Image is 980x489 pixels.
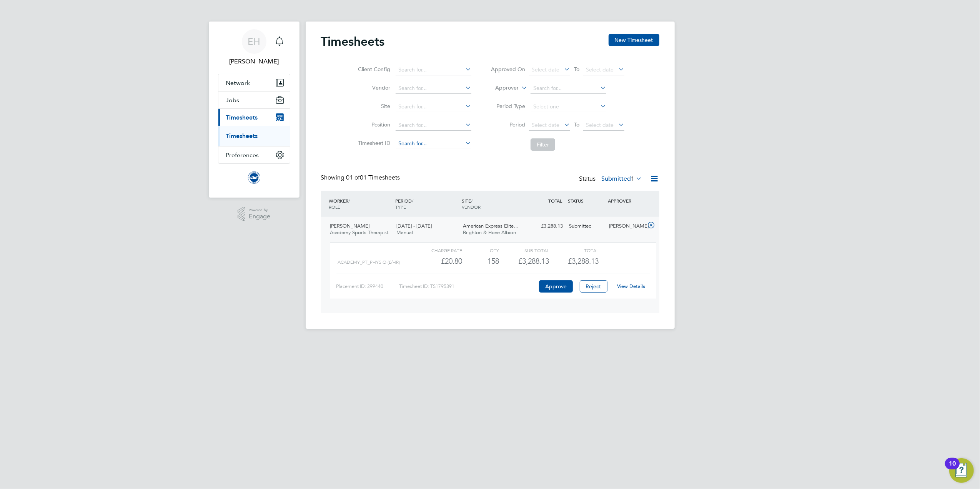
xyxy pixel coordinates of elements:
[209,22,299,198] nav: Main navigation
[396,138,471,149] input: Search for...
[549,246,599,255] div: Total
[531,138,555,151] button: Filter
[356,66,390,73] label: Client Config
[531,83,606,94] input: Search for...
[549,198,562,204] span: TOTAL
[356,121,390,128] label: Position
[949,458,974,483] button: Open Resource Center, 10 new notifications
[218,74,290,91] button: Network
[218,29,290,66] a: EH[PERSON_NAME]
[606,220,646,233] div: [PERSON_NAME]
[226,151,259,159] span: Preferences
[463,223,519,229] span: American Express Elite…
[471,198,473,204] span: /
[462,255,499,268] div: 158
[566,220,606,233] div: Submitted
[396,101,471,112] input: Search for...
[248,37,260,47] span: EH
[356,103,390,110] label: Site
[484,84,519,92] label: Approver
[218,109,290,126] button: Timesheets
[566,194,606,208] div: STATUS
[393,194,460,214] div: PERIOD
[460,194,526,214] div: SITE
[462,246,499,255] div: QTY
[249,213,270,220] span: Engage
[568,256,599,266] span: £3,288.13
[396,83,471,94] input: Search for...
[586,121,614,128] span: Select date
[218,57,290,66] span: Emily Houghton
[218,146,290,163] button: Preferences
[491,103,525,110] label: Period Type
[462,204,481,210] span: VENDOR
[539,280,573,293] button: Approve
[346,174,360,181] span: 01 of
[491,66,525,73] label: Approved On
[327,194,394,214] div: WORKER
[226,114,258,121] span: Timesheets
[218,126,290,146] div: Timesheets
[248,171,260,184] img: brightonandhovealbion-logo-retina.png
[218,171,290,184] a: Go to home page
[526,220,566,233] div: £3,288.13
[356,84,390,91] label: Vendor
[396,120,471,131] input: Search for...
[602,175,642,183] label: Submitted
[586,66,614,73] span: Select date
[949,464,956,474] div: 10
[321,34,385,49] h2: Timesheets
[329,204,341,210] span: ROLE
[499,246,549,255] div: Sub Total
[346,174,400,181] span: 01 Timesheets
[238,207,270,221] a: Powered byEngage
[226,96,240,104] span: Jobs
[226,79,250,86] span: Network
[412,246,462,255] div: Charge rate
[631,175,635,183] span: 1
[609,34,659,46] button: New Timesheet
[532,121,559,128] span: Select date
[617,283,645,289] a: View Details
[396,65,471,75] input: Search for...
[336,280,399,293] div: Placement ID: 299440
[330,223,370,229] span: [PERSON_NAME]
[572,64,582,74] span: To
[579,174,644,185] div: Status
[396,229,413,236] span: Manual
[396,223,432,229] span: [DATE] - [DATE]
[330,229,389,236] span: Academy Sports Therapist
[321,174,402,182] div: Showing
[491,121,525,128] label: Period
[399,280,537,293] div: Timesheet ID: TS1795391
[249,207,270,213] span: Powered by
[531,101,606,112] input: Select one
[580,280,607,293] button: Reject
[226,132,258,140] a: Timesheets
[395,204,406,210] span: TYPE
[412,198,413,204] span: /
[463,229,516,236] span: Brighton & Hove Albion
[572,120,582,130] span: To
[412,255,462,268] div: £20.80
[606,194,646,208] div: APPROVER
[532,66,559,73] span: Select date
[218,91,290,108] button: Jobs
[356,140,390,146] label: Timesheet ID
[499,255,549,268] div: £3,288.13
[349,198,350,204] span: /
[338,259,400,265] span: ACADEMY_PT_PHYSIO (£/HR)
